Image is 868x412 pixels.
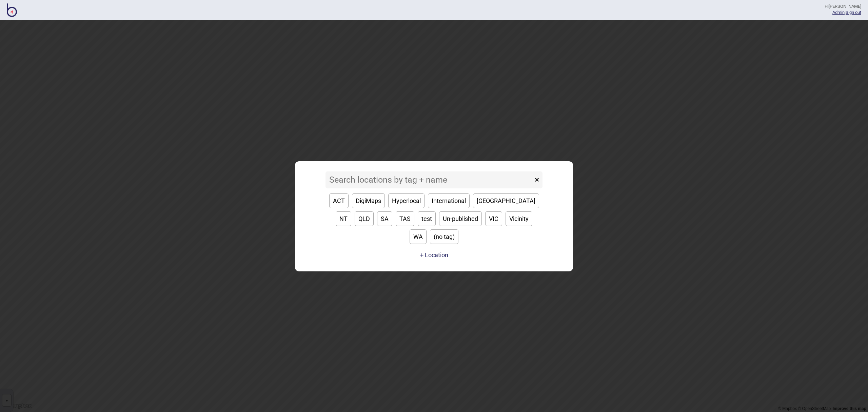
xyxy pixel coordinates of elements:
[329,193,349,208] button: ACT
[352,193,385,208] button: DigiMaps
[832,10,845,15] a: Admin
[396,211,414,226] button: TAS
[420,251,448,259] button: + Location
[430,229,458,244] button: (no tag)
[825,3,861,9] div: Hi [PERSON_NAME]
[531,171,542,188] button: ×
[832,10,846,15] span: |
[7,3,17,17] img: BindiMaps CMS
[377,211,392,226] button: SA
[418,211,436,226] button: test
[418,249,450,261] a: + Location
[473,193,539,208] button: [GEOGRAPHIC_DATA]
[506,211,532,226] button: Vicinity
[388,193,425,208] button: Hyperlocal
[485,211,502,226] button: VIC
[336,211,351,226] button: NT
[410,229,427,244] button: WA
[355,211,374,226] button: QLD
[325,171,533,188] input: Search locations by tag + name
[439,211,482,226] button: Un-published
[428,193,470,208] button: International
[846,10,861,15] button: Sign out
